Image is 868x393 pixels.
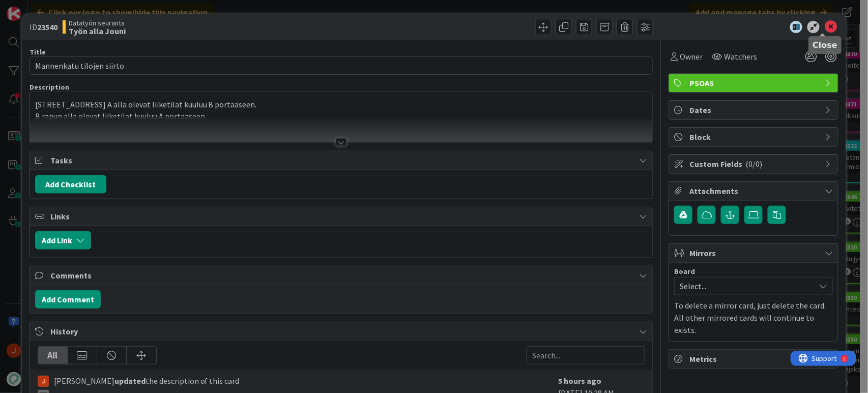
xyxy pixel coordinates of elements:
span: Owner [680,50,703,63]
span: Tasks [50,154,634,166]
label: Title [30,47,46,57]
button: Add Checklist [35,175,106,193]
span: Datatyön seuranta [69,19,126,27]
span: Metrics [689,353,820,365]
span: Block [689,131,820,143]
p: [STREET_ADDRESS] A alla olevat liiketilat kuuluu B portaaseen. [35,99,648,110]
input: Search... [527,346,645,364]
b: 23540 [37,22,57,32]
b: 5 hours ago [558,376,601,386]
span: History [50,325,634,338]
span: ( 0/0 ) [745,159,762,169]
span: Links [50,210,634,222]
span: Comments [50,269,634,282]
b: updated [114,376,146,386]
span: Dates [689,104,820,116]
span: Mirrors [689,247,820,259]
span: PSOAS [689,77,820,89]
span: Support [21,2,46,14]
span: Custom Fields [689,158,820,170]
span: Description [30,82,69,92]
button: Add Link [35,231,91,249]
b: Työn alla Jouni [69,27,126,35]
span: Board [674,268,695,275]
input: type card name here... [30,57,653,75]
h5: Close [813,40,837,50]
button: Add Comment [35,290,101,308]
span: Watchers [724,50,757,63]
p: B rapun alla olevat liiketilat kuuluu A portaaseen [35,110,648,122]
p: To delete a mirror card, just delete the card. All other mirrored cards will continue to exists. [674,299,833,336]
span: Attachments [689,185,820,197]
span: ID [30,21,57,33]
span: Select... [680,279,810,293]
div: All [38,347,68,364]
img: JM [38,376,49,387]
div: 2 [53,4,55,12]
